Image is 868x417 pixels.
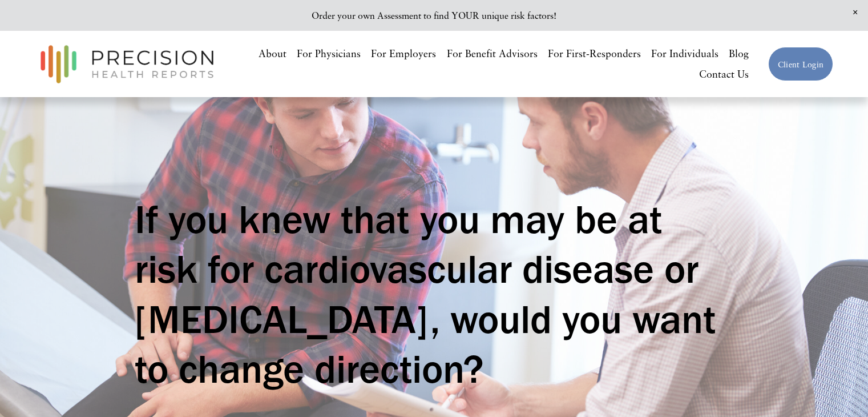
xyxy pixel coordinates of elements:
a: Contact Us [699,64,749,85]
a: For Physicians [297,43,361,64]
h1: If you knew that you may be at risk for cardiovascular disease or [MEDICAL_DATA], would you want ... [135,194,734,394]
a: Client Login [768,47,833,82]
a: Blog [729,43,749,64]
a: About [259,43,286,64]
a: For Benefit Advisors [447,43,538,64]
a: For First-Responders [548,43,641,64]
a: For Employers [371,43,436,64]
img: Precision Health Reports [35,40,220,89]
a: For Individuals [651,43,718,64]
